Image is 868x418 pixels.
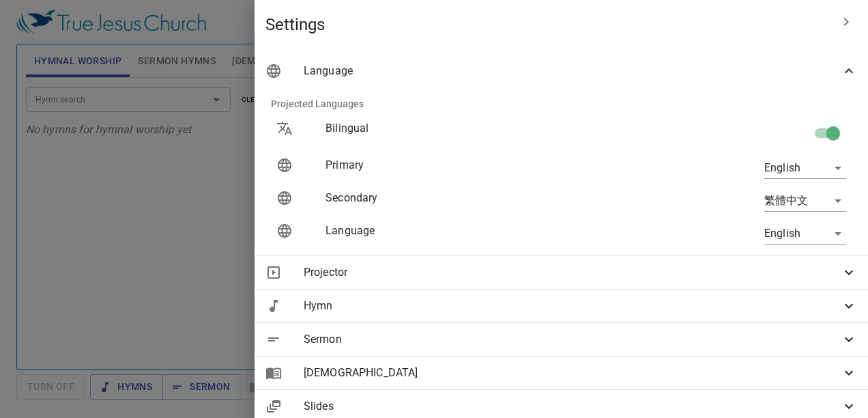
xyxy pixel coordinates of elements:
[255,357,868,389] div: [DEMOGRAPHIC_DATA]
[325,157,600,173] p: Primary
[265,14,830,36] span: Settings
[764,223,846,245] div: English
[325,223,600,239] p: Language
[255,323,868,356] div: Sermon
[304,63,841,79] span: Language
[304,365,841,381] span: [DEMOGRAPHIC_DATA]
[304,264,841,281] span: Projector
[255,290,868,322] div: Hymn
[260,87,863,120] li: Projected Languages
[255,55,868,87] div: Language
[304,298,841,314] span: Hymn
[764,190,846,212] div: 繁體中文
[764,157,846,179] div: English
[255,256,868,289] div: Projector
[304,398,841,415] span: Slides
[304,331,841,348] span: Sermon
[325,190,600,206] p: Secondary
[325,120,600,137] p: Bilingual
